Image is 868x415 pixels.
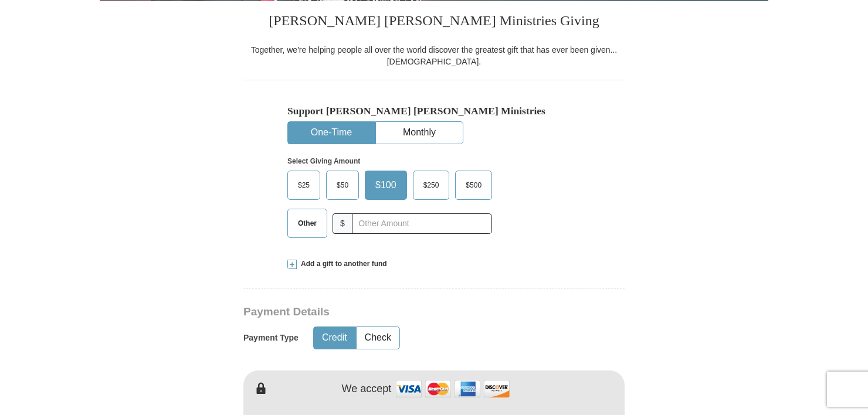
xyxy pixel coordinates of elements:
button: One-Time [288,122,375,144]
span: $100 [369,176,402,194]
h3: Payment Details [243,305,542,319]
span: $500 [460,176,487,194]
button: Credit [314,327,355,349]
button: Monthly [376,122,463,144]
span: $50 [331,176,354,194]
span: $25 [292,176,316,194]
div: Together, we're helping people all over the world discover the greatest gift that has ever been g... [243,44,625,67]
strong: Select Giving Amount [287,157,360,165]
button: Check [357,327,399,349]
span: Add a gift to another fund [297,259,387,269]
img: credit cards accepted [394,376,511,402]
span: Other [292,215,323,232]
span: $250 [418,176,445,194]
span: $ [333,213,352,234]
input: Other Amount [352,213,492,234]
h3: [PERSON_NAME] [PERSON_NAME] Ministries Giving [243,1,625,44]
h5: Support [PERSON_NAME] [PERSON_NAME] Ministries [287,105,581,117]
h5: Payment Type [243,333,299,343]
h4: We accept [342,383,392,396]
